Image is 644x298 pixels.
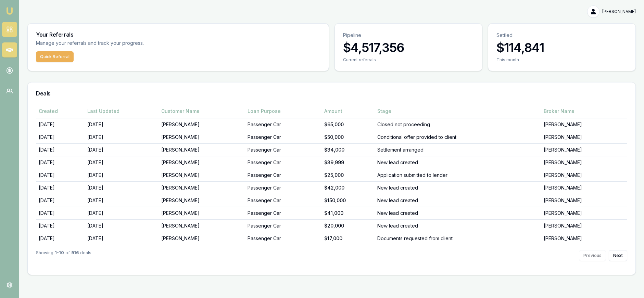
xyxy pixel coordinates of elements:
td: Passenger Car [245,143,321,156]
div: $42,000 [324,184,372,191]
span: [PERSON_NAME] [602,9,636,14]
td: [DATE] [85,219,159,232]
div: $39,999 [324,159,372,166]
td: Closed not proceeding [375,118,541,131]
img: emu-icon-u.png [5,7,14,15]
td: [PERSON_NAME] [541,207,627,219]
td: Settlement arranged [375,143,541,156]
td: [DATE] [85,232,159,245]
td: [PERSON_NAME] [159,181,245,194]
h3: Deals [36,91,627,96]
td: [PERSON_NAME] [541,181,627,194]
td: [PERSON_NAME] [541,131,627,143]
div: Amount [324,108,372,115]
td: Conditional offer provided to client [375,131,541,143]
div: $50,000 [324,134,372,141]
td: [PERSON_NAME] [541,232,627,245]
td: [DATE] [36,232,85,245]
td: [PERSON_NAME] [541,194,627,207]
div: $20,000 [324,222,372,229]
td: Documents requested from client [375,232,541,245]
td: [DATE] [36,156,85,169]
td: Passenger Car [245,169,321,181]
p: Settled [496,32,627,39]
td: Passenger Car [245,118,321,131]
td: Passenger Car [245,181,321,194]
td: [PERSON_NAME] [159,118,245,131]
td: [DATE] [36,118,85,131]
td: New lead created [375,207,541,219]
td: Passenger Car [245,131,321,143]
td: Passenger Car [245,207,321,219]
td: [DATE] [36,219,85,232]
div: Stage [377,108,538,115]
div: $34,000 [324,146,372,153]
td: [DATE] [85,131,159,143]
button: Quick Referral [36,51,74,62]
p: Pipeline [343,32,474,39]
td: [PERSON_NAME] [541,219,627,232]
td: [PERSON_NAME] [541,118,627,131]
td: [DATE] [36,181,85,194]
td: New lead created [375,181,541,194]
td: [PERSON_NAME] [159,207,245,219]
td: Passenger Car [245,232,321,245]
td: [PERSON_NAME] [159,169,245,181]
div: Loan Purpose [248,108,319,115]
td: Passenger Car [245,219,321,232]
div: This month [496,57,627,63]
td: New lead created [375,219,541,232]
div: Created [39,108,82,115]
td: [DATE] [36,131,85,143]
td: New lead created [375,156,541,169]
div: Current referrals [343,57,474,63]
td: [PERSON_NAME] [159,232,245,245]
td: [DATE] [85,194,159,207]
td: [DATE] [85,156,159,169]
td: [DATE] [36,194,85,207]
td: [DATE] [36,207,85,219]
td: [PERSON_NAME] [541,156,627,169]
td: Application submitted to lender [375,169,541,181]
div: $41,000 [324,210,372,217]
td: [PERSON_NAME] [159,143,245,156]
td: [DATE] [85,169,159,181]
td: [PERSON_NAME] [541,169,627,181]
p: Manage your referrals and track your progress. [36,39,211,47]
td: [DATE] [36,169,85,181]
td: [PERSON_NAME] [159,131,245,143]
td: [PERSON_NAME] [541,143,627,156]
td: [DATE] [85,181,159,194]
div: $150,000 [324,197,372,204]
strong: 916 [71,250,79,261]
td: [PERSON_NAME] [159,219,245,232]
div: $17,000 [324,235,372,242]
h3: $4,517,356 [343,41,474,54]
h3: Your Referrals [36,32,320,37]
div: Last Updated [87,108,156,115]
td: [DATE] [85,207,159,219]
div: $65,000 [324,121,372,128]
button: Next [609,250,627,261]
td: Passenger Car [245,194,321,207]
div: Customer Name [161,108,242,115]
td: [PERSON_NAME] [159,194,245,207]
td: [PERSON_NAME] [159,156,245,169]
td: New lead created [375,194,541,207]
td: [DATE] [85,143,159,156]
div: Showing of deals [36,250,91,261]
h3: $114,841 [496,41,627,54]
div: Broker Name [544,108,624,115]
strong: 1 - 10 [55,250,64,261]
td: [DATE] [36,143,85,156]
td: Passenger Car [245,156,321,169]
td: [DATE] [85,118,159,131]
div: $25,000 [324,172,372,179]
